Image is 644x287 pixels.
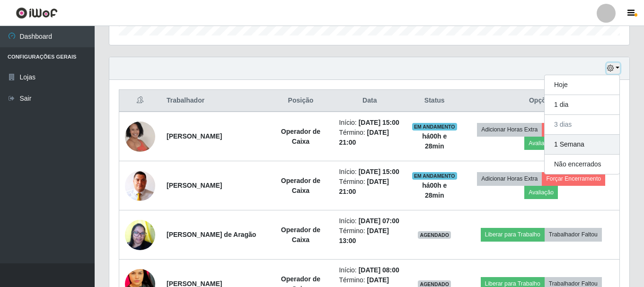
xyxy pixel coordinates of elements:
li: Início: [339,265,400,275]
button: Avaliação [524,137,558,150]
li: Término: [339,177,400,197]
span: AGENDADO [418,231,451,239]
time: [DATE] 08:00 [359,266,399,274]
button: Não encerrados [545,155,619,174]
span: EM ANDAMENTO [412,123,457,130]
img: 1632390182177.jpeg [125,215,155,255]
li: Término: [339,128,400,148]
button: Adicionar Horas Extra [477,123,542,136]
img: CoreUI Logo [16,7,58,19]
th: Trabalhador [161,90,268,112]
strong: [PERSON_NAME] [167,182,222,189]
li: Término: [339,226,400,246]
th: Data [333,90,406,112]
button: Forçar Encerramento [542,123,605,136]
li: Início: [339,216,400,226]
li: Início: [339,167,400,177]
th: Posição [268,90,333,112]
button: Hoje [545,75,619,95]
strong: há 00 h e 28 min [422,132,447,150]
time: [DATE] 07:00 [359,217,399,225]
span: EM ANDAMENTO [412,172,457,180]
strong: Operador de Caixa [281,177,320,194]
th: Opções [463,90,619,112]
button: Liberar para Trabalho [481,228,545,241]
strong: [PERSON_NAME] [167,132,222,140]
button: 1 dia [545,95,619,115]
img: 1730253836277.jpeg [125,170,155,201]
button: Adicionar Horas Extra [477,172,542,185]
img: 1689018111072.jpeg [125,115,155,158]
li: Início: [339,118,400,128]
button: Trabalhador Faltou [545,228,602,241]
strong: Operador de Caixa [281,128,320,145]
button: Avaliação [524,186,558,199]
strong: Operador de Caixa [281,226,320,244]
time: [DATE] 15:00 [359,119,399,126]
button: 3 dias [545,115,619,135]
button: Forçar Encerramento [542,172,605,185]
time: [DATE] 15:00 [359,168,399,175]
button: 1 Semana [545,135,619,155]
strong: [PERSON_NAME] de Aragão [167,231,256,238]
strong: há 00 h e 28 min [422,182,447,199]
th: Status [406,90,463,112]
